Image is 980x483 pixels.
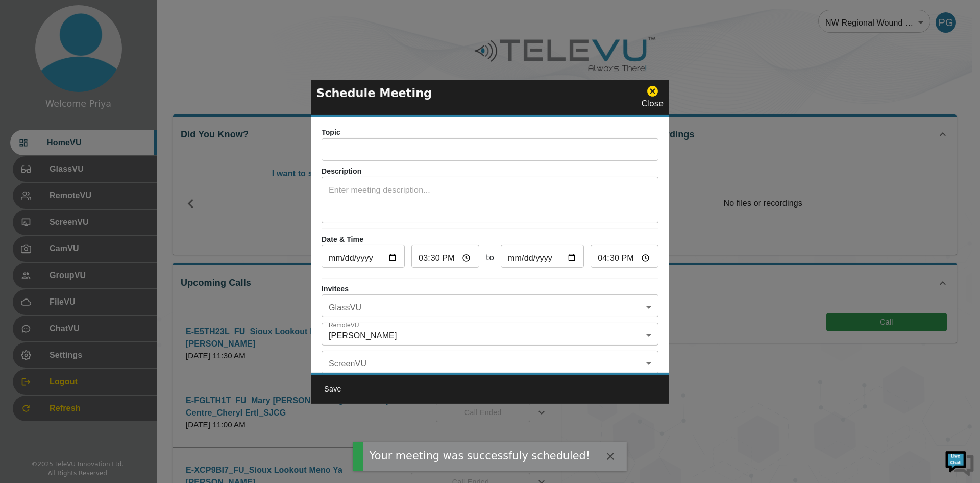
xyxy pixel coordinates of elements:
[53,54,171,67] div: Chat with us now
[322,166,658,177] p: Description
[59,129,141,232] span: We're online!
[316,380,349,399] button: Save
[167,5,192,30] div: Minimize live chat window
[322,234,658,245] p: Date & Time
[316,84,432,102] p: Schedule Meeting
[486,251,494,264] span: to
[17,48,43,73] img: d_736959983_company_1615157101543_736959983
[322,353,658,374] div: ​
[322,284,658,294] p: Invitees
[322,325,658,346] div: [PERSON_NAME]
[322,127,658,138] p: Topic
[5,279,194,315] textarea: Type your message and hit 'Enter'
[322,297,658,317] div: ​
[370,448,590,464] div: Your meeting was successfuly scheduled!
[944,447,975,478] img: Chat Widget
[641,85,664,110] div: Close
